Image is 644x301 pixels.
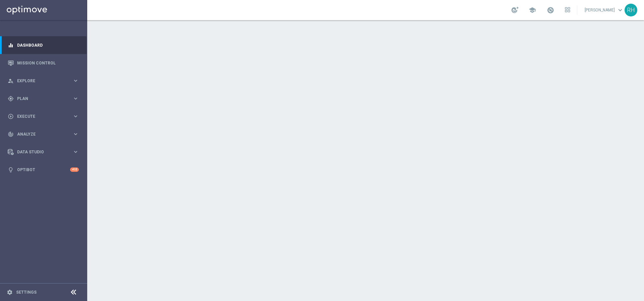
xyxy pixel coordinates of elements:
a: Settings [16,290,37,294]
div: RH [625,4,637,16]
span: Execute [17,114,72,118]
i: equalizer [8,42,14,48]
button: Data Studio keyboard_arrow_right [7,149,79,155]
span: Plan [17,97,72,101]
button: equalizer Dashboard [7,43,79,48]
div: Analyze [8,131,72,137]
span: Explore [17,79,72,83]
i: keyboard_arrow_right [72,95,79,102]
span: keyboard_arrow_down [616,6,624,14]
button: Mission Control [7,60,79,66]
button: gps_fixed Plan keyboard_arrow_right [7,96,79,101]
span: Analyze [17,132,72,136]
button: track_changes Analyze keyboard_arrow_right [7,132,79,137]
a: Dashboard [17,36,79,54]
span: school [529,6,536,14]
a: [PERSON_NAME]keyboard_arrow_down [584,5,625,15]
a: Optibot [17,161,70,179]
i: keyboard_arrow_right [72,131,79,137]
i: track_changes [8,131,14,137]
div: Explore [8,78,72,84]
div: Mission Control [8,54,79,72]
div: Data Studio [8,149,72,155]
div: Execute [8,113,72,119]
button: lightbulb Optibot +10 [7,167,79,172]
div: +10 [70,167,79,172]
i: settings [7,289,13,295]
i: keyboard_arrow_right [72,149,79,155]
i: keyboard_arrow_right [72,113,79,119]
button: play_circle_outline Execute keyboard_arrow_right [7,114,79,119]
span: Data Studio [17,150,72,154]
div: Dashboard [8,36,79,54]
div: Optibot [8,161,79,179]
i: gps_fixed [8,96,14,102]
button: person_search Explore keyboard_arrow_right [7,78,79,84]
a: Mission Control [17,54,79,72]
i: play_circle_outline [8,113,14,119]
i: person_search [8,78,14,84]
div: Plan [8,96,72,102]
i: lightbulb [8,167,14,173]
i: keyboard_arrow_right [72,78,79,84]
